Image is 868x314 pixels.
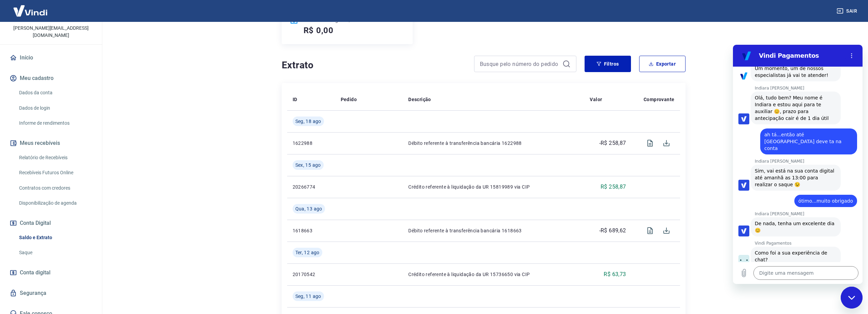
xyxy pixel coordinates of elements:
[16,151,94,165] a: Relatório de Recebíveis
[295,249,320,256] span: Ter, 12 ago
[658,222,675,239] span: Download
[16,246,94,260] a: Saque
[408,140,579,147] p: Débito referente à transferência bancária 1622988
[8,71,94,86] button: Meu cadastro
[644,96,674,103] p: Comprovante
[639,56,686,72] button: Exportar
[841,287,863,309] iframe: Botão para abrir a janela de mensagens, conversa em andamento
[408,227,579,234] p: Débito referente à transferência bancária 1618663
[295,205,322,212] span: Qua, 13 ago
[24,15,78,22] p: [PERSON_NAME]
[642,135,658,151] span: Visualizar
[16,181,94,195] a: Contratos com credores
[8,136,94,151] button: Meus recebíveis
[8,265,94,280] a: Conta digital
[8,286,94,301] a: Segurança
[16,86,94,100] a: Dados da conta
[5,25,97,39] p: [PERSON_NAME][EMAIL_ADDRESS][DOMAIN_NAME]
[642,222,658,239] span: Visualizar
[282,58,466,72] h4: Extrato
[341,96,357,103] p: Pedido
[16,116,94,130] a: Informe de rendimentos
[295,118,321,125] span: Seg, 18 ago
[16,196,94,210] a: Disponibilização de agenda
[8,0,53,21] img: Vindi
[295,162,321,168] span: Sex, 15 ago
[293,271,330,278] p: 20170542
[293,183,330,190] p: 20266774
[304,25,334,36] h5: R$ 0,00
[8,216,94,231] button: Conta Digital
[408,183,579,190] p: Crédito referente à liquidação da UR 15819989 via CIP
[20,268,50,277] span: Conta digital
[16,101,94,115] a: Dados de login
[293,140,330,147] p: 1622988
[408,271,579,278] p: Crédito referente à liquidação da UR 15736650 via CIP
[585,56,631,72] button: Filtros
[835,5,860,17] button: Sair
[16,231,94,245] a: Saldo e Extrato
[599,139,626,147] p: -R$ 258,87
[480,59,560,69] input: Busque pelo número do pedido
[408,96,431,103] p: Descrição
[590,96,602,103] p: Valor
[733,45,863,284] iframe: Janela de mensagens
[16,166,94,180] a: Recebíveis Futuros Online
[293,96,297,103] p: ID
[295,293,321,300] span: Seg, 11 ago
[8,50,94,65] a: Início
[658,135,675,151] span: Download
[601,183,626,191] p: R$ 258,87
[599,227,626,235] p: -R$ 689,62
[604,270,626,278] p: R$ 63,73
[293,227,330,234] p: 1618663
